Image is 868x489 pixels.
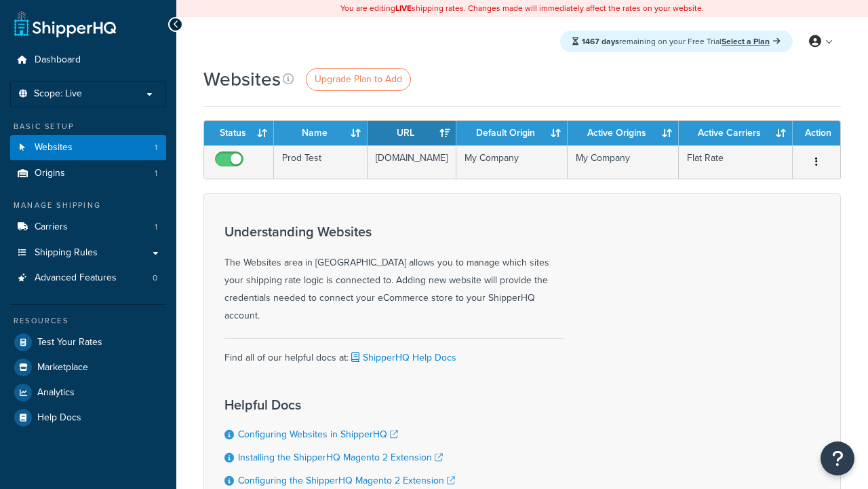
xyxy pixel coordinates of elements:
[37,387,75,399] span: Analytics
[35,247,98,259] span: Shipping Rules
[722,35,781,48] a: Select a Plan
[238,473,455,488] a: Configuring the ShipperHQ Magento 2 Extension
[224,397,469,412] h3: Helpful Docs
[368,145,456,179] td: [DOMAIN_NAME]
[568,145,679,179] td: My Company
[10,48,166,73] a: Dashboard
[35,142,73,153] span: Websites
[10,355,166,380] a: Marketplace
[37,337,102,348] span: Test Your Rates
[10,380,166,405] a: Analytics
[274,121,368,145] th: Name: activate to sort column ascending
[10,266,166,291] li: Advanced Features
[395,2,412,14] b: LIVE
[35,272,117,284] span: Advanced Features
[204,121,274,145] th: Status: activate to sort column ascending
[679,121,793,145] th: Active Carriers: activate to sort column ascending
[568,121,679,145] th: Active Origins: activate to sort column ascending
[10,266,166,291] a: Advanced Features 0
[10,330,166,355] a: Test Your Rates
[238,450,443,465] a: Installing the ShipperHQ Magento 2 Extension
[456,121,568,145] th: Default Origin: activate to sort column ascending
[203,66,281,92] h1: Websites
[224,224,564,325] div: The Websites area in [GEOGRAPHIC_DATA] allows you to manage which sites your shipping rate logic ...
[10,200,166,211] div: Manage Shipping
[349,350,456,365] a: ShipperHQ Help Docs
[10,121,166,132] div: Basic Setup
[37,412,81,424] span: Help Docs
[14,10,116,37] a: ShipperHQ Home
[793,121,840,145] th: Action
[224,338,564,367] div: Find all of our helpful docs at:
[10,161,166,186] a: Origins 1
[10,315,166,327] div: Resources
[315,72,402,86] span: Upgrade Plan to Add
[679,145,793,179] td: Flat Rate
[582,35,619,48] strong: 1467 days
[10,405,166,430] a: Help Docs
[224,224,564,239] h3: Understanding Websites
[274,145,368,179] td: Prod Test
[155,168,157,179] span: 1
[155,221,157,233] span: 1
[306,68,411,91] a: Upgrade Plan to Add
[37,362,88,374] span: Marketplace
[10,240,166,266] a: Shipping Rules
[560,31,793,52] div: remaining on your Free Trial
[238,427,398,441] a: Configuring Websites in ShipperHQ
[821,441,854,475] button: Open Resource Center
[155,142,157,153] span: 1
[10,135,166,160] li: Websites
[35,54,81,66] span: Dashboard
[10,215,166,240] li: Carriers
[35,168,65,179] span: Origins
[153,272,157,284] span: 0
[35,221,68,233] span: Carriers
[10,135,166,160] a: Websites 1
[368,121,456,145] th: URL: activate to sort column ascending
[34,88,82,100] span: Scope: Live
[10,215,166,240] a: Carriers 1
[456,145,568,179] td: My Company
[10,161,166,186] li: Origins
